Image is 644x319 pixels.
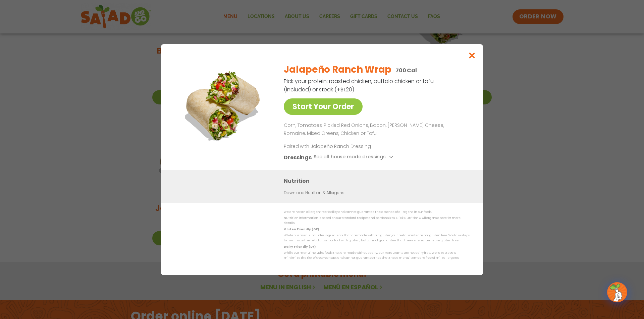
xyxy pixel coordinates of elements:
[284,143,408,150] p: Paired with Jalapeño Ranch Dressing
[284,216,470,226] p: Nutrition information is based on our standard recipes and portion sizes. Click Nutrition & Aller...
[284,176,473,185] h3: Nutrition
[284,250,470,261] p: While our menu includes foods that are made without dairy, our restaurants are not dairy free. We...
[284,189,344,196] a: Download Nutrition & Allergens
[284,122,467,138] p: Corn, Tomatoes, Pickled Red Onions, Bacon, [PERSON_NAME] Cheese, Romaine, Mixed Greens, Chicken o...
[314,153,395,161] button: See all house made dressings
[284,63,391,77] h2: Jalapeño Ranch Wrap
[284,244,315,248] strong: Dairy Friendly (DF)
[284,233,470,243] p: While our menu includes ingredients that are made without gluten, our restaurants are not gluten ...
[284,77,435,94] p: Pick your protein: roasted chicken, buffalo chicken or tofu (included) or steak (+$1.20)
[284,98,363,115] a: Start Your Order
[284,210,470,215] p: We are not an allergen free facility and cannot guarantee the absence of allergens in our foods.
[284,153,312,161] h3: Dressings
[461,44,483,67] button: Close modal
[284,227,319,231] strong: Gluten Friendly (GF)
[395,66,417,75] p: 700 Cal
[608,283,627,302] img: wpChatIcon
[176,58,270,151] img: Featured product photo for Jalapeño Ranch Wrap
